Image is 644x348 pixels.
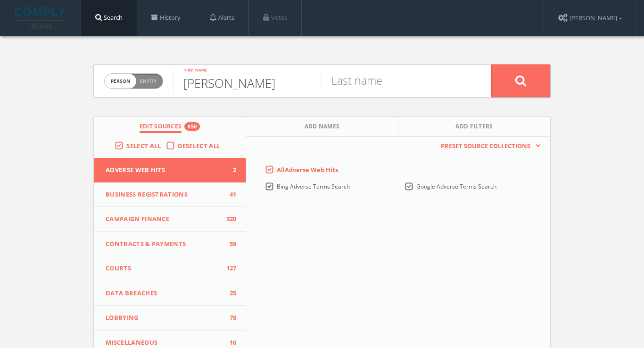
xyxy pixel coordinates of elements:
span: Preset Source Collections [436,142,535,151]
span: 25 [223,289,237,298]
button: Courts127 [94,256,246,281]
span: Add Names [305,122,340,133]
button: Preset Source Collections [436,142,541,151]
span: Select All [126,142,161,150]
button: Business Registrations41 [94,182,246,207]
span: Edit Sources [140,122,182,133]
span: 127 [223,264,237,273]
span: Adverse Web Hits [106,166,223,175]
span: 78 [223,313,237,323]
span: Bing Adverse Terms Search [277,182,350,190]
span: All Adverse Web Hits [277,166,338,174]
span: Contracts & Payments [106,239,223,249]
span: Lobbying [106,313,223,323]
span: Add Filters [455,122,493,133]
span: Miscellaneous [106,338,223,348]
span: 2 [223,166,237,175]
span: 41 [223,190,237,199]
img: illumis [15,7,67,29]
span: Deselect All [178,142,221,150]
span: Entity [140,78,157,85]
button: Data Breaches25 [94,281,246,306]
button: Add Names [246,117,398,137]
span: 320 [223,214,237,224]
span: Google Adverse Terms Search [416,182,496,190]
span: 59 [223,239,237,249]
span: Courts [106,264,223,273]
button: Add Filters [398,117,550,137]
button: Adverse Web Hits2 [94,158,246,182]
span: Business Registrations [106,190,223,199]
button: Edit Sources850 [94,117,246,137]
span: Data Breaches [106,289,223,298]
button: Contracts & Payments59 [94,232,246,257]
button: Lobbying78 [94,306,246,331]
div: 850 [184,122,200,131]
span: Campaign Finance [106,214,223,224]
span: person [105,74,136,88]
span: 16 [223,338,237,348]
button: Campaign Finance320 [94,207,246,232]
